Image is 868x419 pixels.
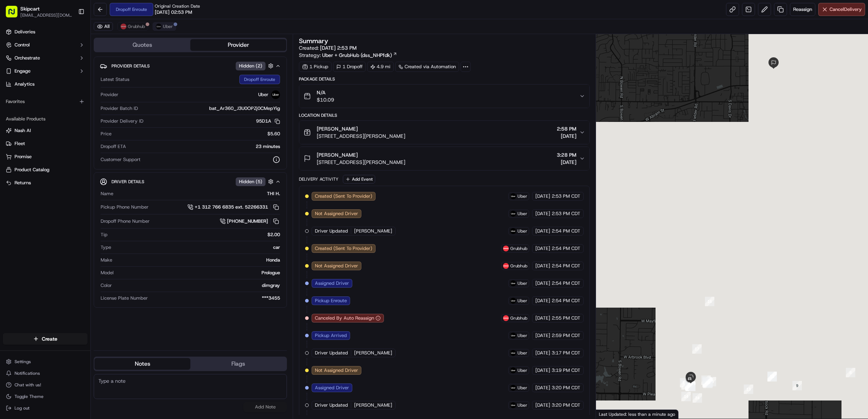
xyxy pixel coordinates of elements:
[552,367,580,374] span: 3:19 PM CDT
[518,211,527,217] span: Uber
[535,402,550,408] span: [DATE]
[315,210,358,217] span: Not Assigned Driver
[101,156,141,163] span: Customer Support
[58,102,119,115] a: 💻API Documentation
[843,365,858,380] div: 8
[3,391,88,402] button: Toggle Theme
[101,218,150,225] span: Dropoff Phone Number
[518,350,527,356] span: Uber
[317,151,358,159] span: [PERSON_NAME]
[510,315,527,321] span: Grubhub
[790,3,815,16] button: Reassign
[299,112,590,118] div: Location Details
[15,394,44,399] span: Toggle Theme
[3,26,88,38] a: Deliveries
[94,39,190,51] button: Quotes
[15,81,35,87] span: Analytics
[518,367,527,373] span: Uber
[19,47,131,54] input: Got a question? Start typing here...
[322,52,397,59] a: Uber + GrubHub (dss_NHPfdk)
[518,280,527,286] span: Uber
[333,62,366,72] div: 1 Dropoff
[510,228,516,234] img: uber-new-logo.jpeg
[3,368,88,378] button: Notifications
[220,217,280,225] button: [PHONE_NUMBER]
[510,298,516,304] img: uber-new-logo.jpeg
[552,315,580,321] span: 2:55 PM CDT
[510,367,516,373] img: uber-new-logo.jpeg
[100,176,281,188] button: Driver DetailsHidden (5)
[518,228,527,234] span: Uber
[15,167,49,173] span: Product Catalog
[315,367,358,374] span: Not Assigned Driver
[535,332,550,339] span: [DATE]
[503,246,509,251] img: 5e692f75ce7d37001a5d71f1
[535,315,550,321] span: [DATE]
[315,228,348,234] span: Driver Updated
[20,5,40,12] button: Skipcart
[155,3,200,9] span: Original Creation Date
[552,332,580,339] span: 2:59 PM CDT
[190,358,286,370] button: Flags
[51,123,88,128] a: Powered byPylon
[3,357,88,367] button: Settings
[702,294,717,309] div: 16
[190,39,286,51] button: Provider
[101,270,114,276] span: Model
[101,231,108,238] span: Tip
[3,164,88,176] button: Product Catalog
[315,350,348,356] span: Driver Updated
[239,63,262,69] span: Hidden ( 2 )
[271,90,280,99] img: uber-new-logo.jpeg
[315,402,348,408] span: Driver Updated
[236,61,275,70] button: Hidden (2)
[354,402,392,408] span: [PERSON_NAME]
[557,132,576,140] span: [DATE]
[315,263,358,269] span: Not Assigned Driver
[3,125,88,136] button: Nash AI
[395,62,459,72] div: Created via Automation
[101,257,112,263] span: Make
[503,263,509,269] img: 5e692f75ce7d37001a5d71f1
[535,297,550,304] span: [DATE]
[25,69,119,77] div: Start new chat
[518,193,527,199] span: Uber
[315,280,349,287] span: Assigned Driver
[367,62,394,72] div: 4.9 mi
[94,22,113,31] button: All
[101,244,111,251] span: Type
[129,143,280,150] div: 23 minutes
[239,178,262,185] span: Hidden ( 5 )
[3,113,88,125] div: Available Products
[510,193,516,199] img: uber-new-logo.jpeg
[503,315,509,321] img: 5e692f75ce7d37001a5d71f1
[236,177,275,186] button: Hidden (5)
[15,127,31,134] span: Nash AI
[299,62,332,72] div: 1 Pickup
[552,385,580,391] span: 3:20 PM CDT
[6,140,85,147] a: Fleet
[187,203,280,211] a: +1 312 766 6835 ext. 52266331
[299,147,589,170] button: [PERSON_NAME][STREET_ADDRESS][PERSON_NAME]3:28 PM[DATE]
[110,231,280,238] div: $2.00
[535,228,550,234] span: [DATE]
[764,369,780,384] div: 12
[3,403,88,413] button: Log out
[123,71,132,80] button: Start new chat
[20,12,72,18] button: [EMAIL_ADDRESS][DOMAIN_NAME]
[317,159,405,166] span: [STREET_ADDRESS][PERSON_NAME]
[830,6,862,13] span: Cancel Delivery
[510,350,516,356] img: uber-new-logo.jpeg
[317,89,334,96] span: N/A
[299,121,589,144] button: [PERSON_NAME][STREET_ADDRESS][PERSON_NAME]2:58 PM[DATE]
[115,282,280,289] div: dimgray
[101,118,143,124] span: Provider Delivery ID
[315,193,372,200] span: Created (Sent To Provider)
[15,359,31,365] span: Settings
[7,7,22,22] img: Nash
[535,245,550,252] span: [DATE]
[256,118,280,124] button: 95D1A
[535,280,550,287] span: [DATE]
